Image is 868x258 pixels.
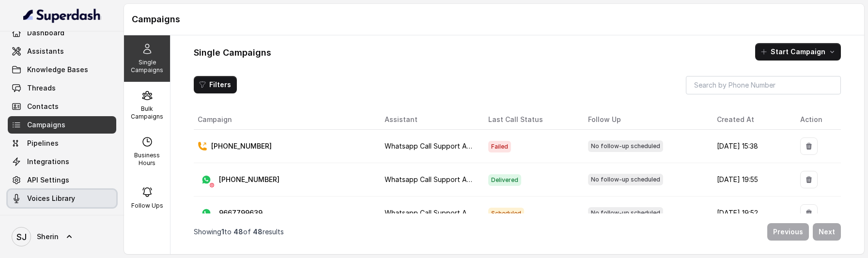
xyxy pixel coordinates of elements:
h1: Single Campaigns [194,45,271,61]
span: API Settings [27,175,69,185]
span: Voices Library [27,194,75,203]
p: [PHONE_NUMBER] [211,141,272,151]
th: Created At [709,110,792,130]
th: Action [792,110,841,130]
span: No follow-up scheduled [588,207,663,219]
a: Assistants [8,43,116,60]
a: Threads [8,79,116,97]
p: Bulk Campaigns [128,105,166,121]
p: [PHONE_NUMBER] [219,175,279,184]
span: No follow-up scheduled [588,174,663,185]
button: Filters [194,76,237,93]
h1: Campaigns [132,12,856,27]
td: [DATE] 19:52 [709,197,792,230]
th: Last Call Status [480,110,580,130]
td: [DATE] 15:38 [709,130,792,163]
button: Next [813,223,841,241]
span: Pipelines [27,138,59,148]
a: Voices Library [8,190,116,207]
span: Whatsapp Call Support Assistant [385,175,492,183]
a: Contacts [8,98,116,115]
span: 48 [253,228,263,236]
span: Integrations [27,157,69,167]
a: Pipelines [8,135,116,152]
td: [DATE] 19:55 [709,163,792,197]
span: Campaigns [27,120,65,130]
span: Contacts [27,102,59,111]
a: Integrations [8,153,116,170]
span: Knowledge Bases [27,65,88,75]
span: Assistants [27,46,64,56]
p: 9667799639 [219,208,263,218]
a: Dashboard [8,24,116,42]
text: SJ [16,232,27,242]
span: Whatsapp Call Support Assistant [385,142,492,150]
a: Sherin [8,223,116,250]
p: Single Campaigns [128,59,166,74]
button: Previous [767,223,809,241]
a: Knowledge Bases [8,61,116,78]
img: light.svg [23,8,101,23]
p: Showing to of results [194,227,284,237]
p: Business Hours [128,152,166,167]
a: API Settings [8,171,116,189]
p: Follow Ups [131,202,163,210]
span: Whatsapp Call Support Assistant [385,209,492,217]
span: 1 [221,228,224,236]
span: Scheduled [488,208,524,219]
span: Threads [27,83,56,93]
span: Failed [488,141,511,152]
span: Sherin [37,232,59,242]
button: Start Campaign [755,43,841,61]
th: Campaign [194,110,377,130]
nav: Pagination [194,217,841,246]
th: Follow Up [580,110,709,130]
th: Assistant [377,110,480,130]
a: Campaigns [8,116,116,134]
span: 48 [233,228,243,236]
span: Dashboard [27,28,64,38]
input: Search by Phone Number [686,76,841,94]
span: Delivered [488,174,521,186]
span: No follow-up scheduled [588,140,663,152]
